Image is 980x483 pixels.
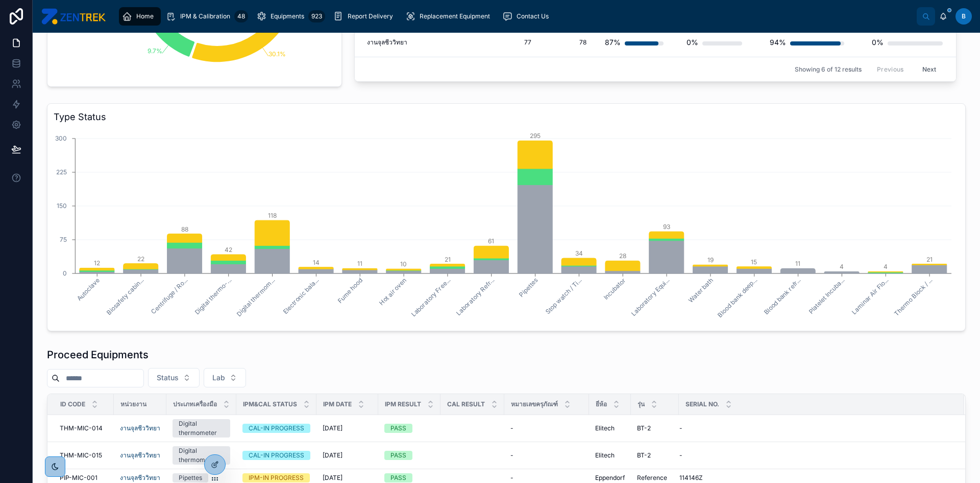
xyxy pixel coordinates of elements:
tspan: 225 [56,168,67,176]
tspan: Blood bank refr... [763,277,802,316]
tspan: Incubator [602,277,627,302]
span: [DATE] [323,424,342,432]
tspan: Thermo Block / ... [893,277,934,318]
tspan: Biosafety cabin... [105,277,145,316]
span: CAL Result [447,400,485,408]
div: 87% [605,32,621,53]
a: งานจุลชีววิทยา [120,451,160,459]
a: PASS [384,424,434,433]
a: [DATE] [323,424,372,432]
span: Serial No. [685,400,719,408]
span: Replacement Equipment [420,12,490,20]
a: Report Delivery [330,7,400,26]
a: งานจุลชีววิทยา [367,38,469,47]
span: งานจุลชีววิทยา [367,38,407,47]
span: PIP-MIC-001 [60,474,97,482]
div: Digital thermometer [179,419,224,438]
tspan: 75 [60,236,67,243]
span: BT-2 [637,451,651,459]
div: Digital thermometer [179,446,224,465]
button: Select Button [148,368,200,387]
a: Home [119,7,161,26]
a: Replacement Equipment [402,7,497,26]
span: IPM & Calibration [180,12,230,20]
tspan: 88 [181,225,188,233]
tspan: 11 [795,260,800,267]
a: 87% [599,32,664,53]
a: งานจุลชีววิทยา [120,424,160,432]
tspan: Laminar Air Flo... [850,277,890,316]
tspan: Digital thermom... [235,277,276,318]
span: Elitech [595,451,615,459]
h3: Type Status [54,110,959,124]
a: THM-MIC-014 [60,424,108,432]
a: 77 [481,38,531,47]
tspan: 118 [268,212,277,219]
div: 0% [872,32,884,53]
tspan: 11 [357,260,362,267]
div: chart [54,128,959,325]
tspan: Electronic bala... [281,277,320,315]
a: [DATE] [323,474,372,482]
div: PASS [390,424,406,433]
tspan: 34 [575,249,583,257]
span: B [962,12,966,20]
div: scrollable content [114,5,917,28]
a: - [510,451,583,459]
span: 114146Z [679,474,703,482]
a: 0% [676,32,742,53]
span: 78 [544,38,586,47]
span: หมายเลขครุภัณฑ์ [511,400,558,408]
a: Contact Us [499,7,556,26]
span: หน่วยงาน [120,400,146,408]
tspan: 9.7% [148,47,162,55]
a: Pipettes [173,473,230,482]
span: Contact Us [517,12,549,20]
span: ยี่ห้อ [596,400,607,408]
div: 48 [234,10,248,22]
a: THM-MIC-015 [60,451,108,459]
tspan: 28 [619,252,626,260]
span: Showing 6 of 12 results [795,65,862,74]
a: - [510,474,583,482]
a: งานจุลชีววิทยา [120,474,160,482]
tspan: Water bath [687,277,715,304]
a: - [679,451,952,459]
a: CAL-IN PROGRESS [242,424,310,433]
tspan: Hot air oven [378,277,408,307]
tspan: Blood bank deep... [716,277,758,319]
a: 94% [754,32,844,53]
span: BT-2 [637,424,651,432]
a: 0% [851,32,943,53]
a: [DATE] [323,451,372,459]
tspan: Laboratory Equi... [630,277,671,318]
tspan: Digital thermo-... [193,277,233,316]
tspan: 0 [63,269,67,277]
div: PASS [390,451,406,460]
div: Pipettes [179,473,202,482]
span: [DATE] [323,451,342,459]
button: Select Button [204,368,246,387]
a: Eppendorf [595,474,625,482]
tspan: Centrifuge / Ro... [150,277,189,316]
span: Reference [637,474,667,482]
a: PASS [384,473,434,482]
tspan: 19 [707,256,714,264]
tspan: Stop watch / Ti... [544,277,583,316]
a: Digital thermometer [173,419,230,438]
a: Elitech [595,424,625,432]
div: 923 [308,10,325,22]
a: Digital thermometer [173,446,230,465]
a: Reference [637,474,673,482]
a: - [510,424,583,432]
tspan: Platelet Incuba... [807,277,846,315]
tspan: 14 [313,259,320,266]
tspan: 22 [137,255,144,263]
tspan: 21 [926,256,933,263]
